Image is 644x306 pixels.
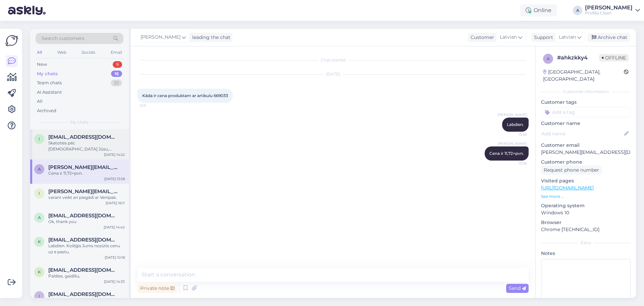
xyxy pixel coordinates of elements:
p: Windows 10 [541,209,631,216]
div: [DATE] 14:42 [104,225,125,230]
p: Visited pages [541,177,631,184]
div: Support [531,34,553,41]
p: Customer phone [541,159,631,166]
div: All [37,98,43,105]
div: New [37,61,47,68]
a: [PERSON_NAME]Profiks Clean [585,5,640,16]
div: My chats [37,71,58,77]
div: 16 [111,71,122,77]
div: A [573,6,582,15]
div: [DATE] 10:18 [105,255,125,260]
span: Latvian [500,34,517,41]
span: My chats [70,119,89,125]
div: # ahkzkky4 [557,54,599,62]
span: Send [509,285,526,291]
span: i [39,294,40,299]
p: Browser [541,219,631,226]
span: Labdien. [507,122,524,127]
span: [PERSON_NAME] [498,112,527,117]
span: i [39,191,40,196]
span: Kāda ir cena produktam ar artikulu 669033 [142,93,228,98]
span: k [38,239,41,244]
span: Offline [599,54,629,61]
span: info@madfinn.fi [48,291,118,297]
span: 13:11 [140,103,165,108]
a: [URL][DOMAIN_NAME] [541,185,594,191]
div: Customer [468,34,494,41]
p: Customer tags [541,99,631,106]
div: Email [109,48,123,57]
div: [DATE] 14:22 [104,152,125,157]
div: Profiks Clean [585,10,633,16]
div: 9 [113,61,122,68]
div: All [36,48,43,57]
div: [DATE] 16:11 [106,201,125,206]
span: Latvian [559,34,576,41]
span: [PERSON_NAME] [141,34,180,41]
span: a [38,167,41,172]
p: [PERSON_NAME][EMAIL_ADDRESS][DOMAIN_NAME] [541,149,631,156]
span: 13:58 [501,132,527,137]
div: Customer information [541,89,631,95]
div: 23 [111,80,122,86]
div: Skatoties pēc [DEMOGRAPHIC_DATA] Jūsu, datubāzē neesat mums. Tad būs priekšapmaksa. Pēcapmaksa ir... [48,140,125,152]
span: info@mazarasina.lv [48,134,118,140]
span: Search customers [42,35,84,42]
div: Ok, thank you [48,219,125,225]
span: Cena ir 11,72+pvn. [489,151,524,156]
div: Labdien. Kolēģis Jums nosūtīs cenu uz e pastu. [48,243,125,255]
div: Team chats [37,80,62,86]
span: arzabster@gmail.com [48,213,118,219]
div: varam veikt arī piegādi ar Venipak. [48,194,125,201]
img: Askly Logo [5,34,18,47]
div: Archived [37,107,56,114]
p: Customer email [541,142,631,149]
div: Online [520,4,557,16]
span: a.pukans@riga-airport.com [48,164,118,170]
span: a [547,56,550,61]
div: Extra [541,240,631,246]
p: Notes [541,250,631,257]
input: Add a tag [541,107,631,117]
div: Request phone number [541,166,602,175]
div: Private note [138,284,177,293]
p: Customer name [541,120,631,127]
p: Operating system [541,202,631,209]
div: [GEOGRAPHIC_DATA], [GEOGRAPHIC_DATA] [543,69,624,83]
input: Add name [541,130,623,137]
span: k [38,269,41,274]
div: Socials [80,48,97,57]
p: See more ... [541,193,631,200]
div: [PERSON_NAME] [585,5,633,10]
span: a [38,215,41,220]
p: Chrome [TECHNICAL_ID] [541,226,631,233]
span: i [39,136,40,141]
span: [PERSON_NAME] [498,141,527,146]
span: ivo.cimdins@gmail.com [48,188,118,194]
span: 13:58 [501,161,527,166]
div: [DATE] 13:58 [104,176,125,181]
span: kvalitate@topfood.lv [48,267,118,273]
div: [DATE] 14:33 [104,279,125,284]
div: leading the chat [190,34,230,41]
div: Archive chat [588,33,630,42]
div: Cena ir 11,72+pvn. [48,170,125,176]
div: AI Assistant [37,89,62,96]
div: Paldies, gaidīšu, [48,273,125,279]
div: Web [56,48,68,57]
div: Chat started [138,57,529,63]
div: [DATE] [138,71,529,77]
span: kitajec22@gmail.com [48,237,118,243]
